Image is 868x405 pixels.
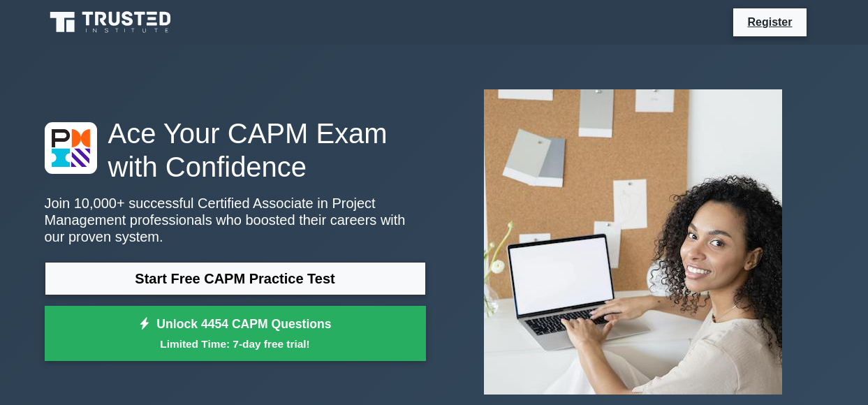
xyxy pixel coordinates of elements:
h1: Ace Your CAPM Exam with Confidence [45,117,426,184]
a: Start Free CAPM Practice Test [45,262,426,295]
small: Limited Time: 7-day free trial! [62,336,409,352]
a: Register [739,13,800,31]
p: Join 10,000+ successful Certified Associate in Project Management professionals who boosted their... [45,195,426,245]
a: Unlock 4454 CAPM QuestionsLimited Time: 7-day free trial! [45,306,426,362]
